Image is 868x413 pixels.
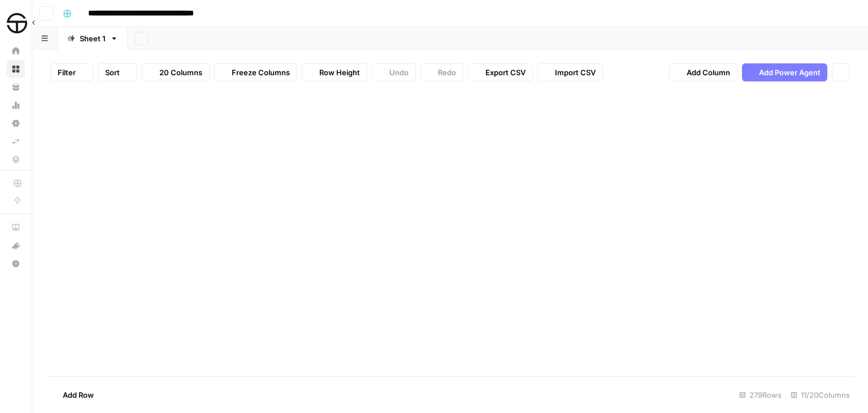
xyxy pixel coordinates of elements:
[7,42,25,60] a: Home
[7,114,25,132] a: Settings
[687,67,730,78] span: Add Column
[7,9,25,37] button: Workspace: SimpleTire
[759,67,821,78] span: Add Power Agent
[46,386,101,404] button: Add Row
[7,60,25,78] a: Browse
[214,63,297,81] button: Freeze Columns
[63,389,94,401] span: Add Row
[319,67,360,78] span: Row Height
[389,67,409,78] span: Undo
[438,67,456,78] span: Redo
[142,63,210,81] button: 20 Columns
[7,255,25,273] button: Help + Support
[159,67,202,78] span: 20 Columns
[7,132,25,150] a: Syncs
[7,237,24,254] div: What's new?
[7,150,25,169] a: Data Library
[105,67,120,78] span: Sort
[302,63,367,81] button: Row Height
[420,63,463,81] button: Redo
[7,78,25,96] a: Your Data
[742,63,827,81] button: Add Power Agent
[372,63,416,81] button: Undo
[468,63,533,81] button: Export CSV
[555,67,596,78] span: Import CSV
[735,386,786,404] div: 279 Rows
[7,13,27,33] img: SimpleTire Logo
[7,236,25,255] button: What's new?
[98,63,137,81] button: Sort
[485,67,526,78] span: Export CSV
[80,33,106,44] div: Sheet 1
[7,96,25,114] a: Usage
[50,63,93,81] button: Filter
[232,67,290,78] span: Freeze Columns
[537,63,603,81] button: Import CSV
[58,27,128,50] a: Sheet 1
[58,67,76,78] span: Filter
[669,63,737,81] button: Add Column
[7,218,25,236] a: AirOps Academy
[786,386,854,404] div: 11/20 Columns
